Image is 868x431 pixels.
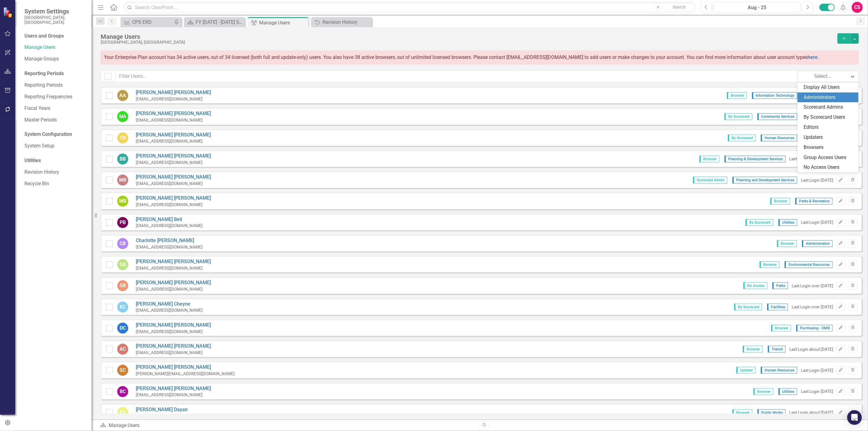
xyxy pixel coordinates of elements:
div: Updaters [804,134,855,141]
div: SB [117,259,128,270]
a: here [808,54,818,60]
div: MB [117,196,128,207]
div: [EMAIL_ADDRESS][DOMAIN_NAME] [136,329,211,335]
input: Filter Users... [115,71,797,82]
span: Search [673,5,686,9]
div: TB [117,132,128,143]
span: By Scorecard [746,219,773,226]
div: Browsers [804,144,855,151]
div: Display All Users [804,84,855,91]
span: Browser [700,156,719,162]
div: Users and Groups [24,33,85,40]
a: Manage Groups [24,56,85,63]
a: [PERSON_NAME] [PERSON_NAME] [136,132,211,139]
div: [EMAIL_ADDRESS][DOMAIN_NAME] [136,181,211,187]
a: CPS ERD [122,18,172,26]
a: Revision History [24,169,85,176]
span: Planning & Development Services [725,156,786,162]
div: Open Intercom Messenger [847,410,862,425]
div: [EMAIL_ADDRESS][DOMAIN_NAME] [136,413,203,419]
span: By Scorecard [725,113,752,120]
span: Browser [727,92,747,99]
div: Revision History [323,18,371,26]
div: [EMAIL_ADDRESS][DOMAIN_NAME] [136,202,211,208]
a: [PERSON_NAME] [PERSON_NAME] [136,364,235,371]
div: SC [117,365,128,376]
div: Last Login over [DATE] [792,283,833,289]
div: Manage Users [100,422,475,429]
div: Manage Users [259,19,307,27]
div: AA [117,90,128,101]
a: [PERSON_NAME] [PERSON_NAME] [136,110,211,117]
span: Purchasing - OMB [796,325,833,331]
div: [EMAIL_ADDRESS][DOMAIN_NAME] [136,96,211,102]
div: PD [117,407,128,418]
a: System Setup [24,143,85,150]
div: Utilities [24,157,85,164]
a: Fiscal Years [24,105,85,112]
div: Group Access Users [804,154,855,161]
a: [PERSON_NAME] Cheyne [136,301,203,308]
div: [EMAIL_ADDRESS][DOMAIN_NAME] [136,307,203,313]
div: [EMAIL_ADDRESS][DOMAIN_NAME] [136,160,211,165]
div: Last Login [DATE] [801,368,833,373]
span: Parks [772,282,788,289]
a: [PERSON_NAME] [PERSON_NAME] [136,258,211,265]
div: Last Login over [DATE] [792,304,833,310]
a: Revision History [313,18,371,26]
div: [EMAIL_ADDRESS][DOMAIN_NAME] [136,286,211,292]
span: By Scorecard [728,135,756,141]
div: BB [117,154,128,165]
span: Browser [743,346,763,353]
span: Browser [770,198,790,205]
a: Master Periods [24,117,85,124]
button: CS [852,2,863,13]
span: Human Resources [761,135,797,141]
input: Search ClearPoint... [124,2,696,13]
span: Browser [760,261,779,268]
div: DC [117,323,128,334]
span: Your Enterprise Plan account has 34 active users, out of 34 licensed (both full and update-only) ... [104,54,819,60]
span: Environmental Resources [785,261,833,268]
div: [EMAIL_ADDRESS][DOMAIN_NAME] [136,392,211,398]
div: [PERSON_NAME][EMAIL_ADDRESS][DOMAIN_NAME] [136,371,235,377]
div: KC [117,302,128,313]
a: Recycle Bin [24,180,85,187]
div: Last Login about [DATE] [789,346,833,352]
span: No Access [743,282,767,289]
small: [GEOGRAPHIC_DATA], [GEOGRAPHIC_DATA] [24,15,85,25]
div: AC [117,344,128,355]
div: Scorecard Admins [804,104,855,111]
span: System Settings [24,8,85,15]
div: Editors [804,124,855,131]
a: [PERSON_NAME] [PERSON_NAME] [136,89,211,96]
a: Reporting Periods [24,82,85,89]
span: Transit [768,346,786,353]
div: [EMAIL_ADDRESS][DOMAIN_NAME] [136,265,211,271]
span: Utilities [779,219,797,226]
div: [EMAIL_ADDRESS][DOMAIN_NAME] [136,350,211,356]
span: Scorecard Admin [693,177,727,183]
span: Public Works [758,409,786,416]
span: Browser [771,325,791,331]
a: [PERSON_NAME] Dayan [136,406,203,413]
div: Last Login about [DATE] [789,410,833,415]
button: Search [664,3,695,12]
span: Updater [736,367,756,374]
span: Parks & Recreation [795,198,833,205]
div: System Configuration [24,131,85,138]
div: CB [117,238,128,249]
a: [PERSON_NAME] [PERSON_NAME] [136,279,211,286]
div: MB [117,175,128,186]
span: Planning and Development Services [732,177,797,183]
span: By Scorecard [734,304,762,310]
div: Last Login about [DATE] [789,156,833,162]
div: Aug - 25 [716,4,798,11]
a: [PERSON_NAME] [PERSON_NAME] [136,385,211,392]
span: Information Technology [752,92,797,99]
div: Reporting Periods [24,70,85,77]
div: Last Login [DATE] [801,389,833,394]
button: Aug - 25 [714,2,801,13]
span: Browser [732,409,752,416]
div: BC [117,386,128,397]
